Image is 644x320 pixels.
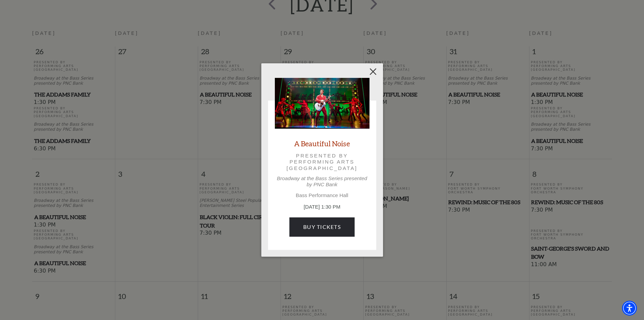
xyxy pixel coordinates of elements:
[275,175,369,188] p: Broadway at the Bass Series presented by PNC Bank
[289,217,355,236] a: Buy Tickets
[284,153,360,171] p: Presented by Performing Arts [GEOGRAPHIC_DATA]
[275,78,369,129] img: A Beautiful Noise
[275,192,369,198] p: Bass Performance Hall
[275,203,369,211] p: [DATE] 1:30 PM
[366,65,379,78] button: Close
[294,139,350,148] a: A Beautiful Noise
[622,301,637,316] div: Accessibility Menu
